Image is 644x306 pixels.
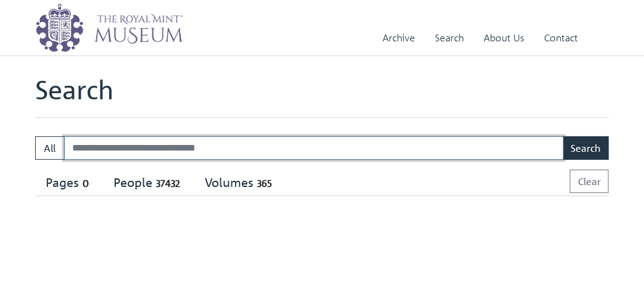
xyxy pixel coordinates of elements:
[435,20,464,56] a: Search
[35,136,65,160] button: All
[484,20,524,56] a: About Us
[79,176,93,191] span: 0
[152,176,184,191] span: 37432
[46,175,93,191] div: Pages
[563,136,609,160] button: Search
[64,136,564,160] input: Enter one or more search terms...
[570,170,609,193] button: Clear
[35,3,183,52] img: logo_wide.png
[205,175,275,191] div: Volumes
[35,74,609,117] h1: Search
[382,20,415,56] a: Archive
[254,176,275,191] span: 365
[544,20,578,56] a: Contact
[114,175,184,191] div: People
